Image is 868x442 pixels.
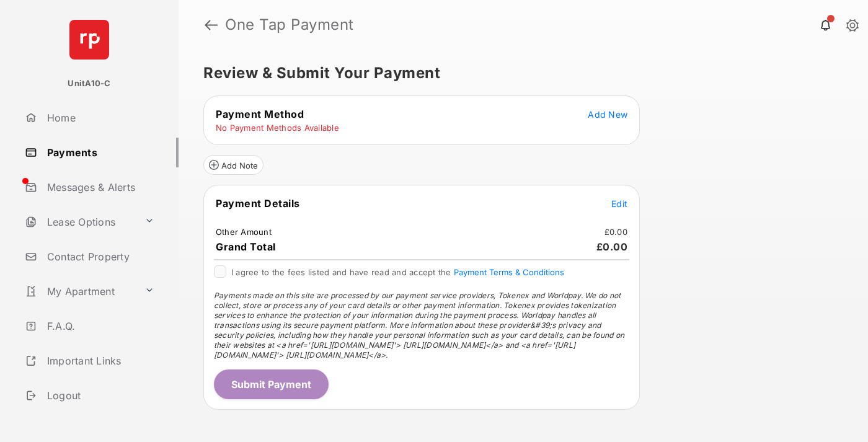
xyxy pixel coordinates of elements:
[216,241,276,253] span: Grand Total
[215,226,272,237] td: Other Amount
[604,226,628,237] td: £0.00
[20,172,179,202] a: Messages & Alerts
[215,122,340,133] td: No Payment Methods Available
[203,155,263,175] button: Add Note
[69,20,109,60] img: svg+xml;base64,PHN2ZyB4bWxucz0iaHR0cDovL3d3dy53My5vcmcvMjAwMC9zdmciIHdpZHRoPSI2NCIgaGVpZ2h0PSI2NC...
[216,197,300,210] span: Payment Details
[203,66,833,81] h5: Review & Submit Your Payment
[596,241,628,253] span: £0.00
[20,276,139,306] a: My Apartment
[20,346,159,376] a: Important Links
[68,77,110,90] p: UnitA10-C
[20,381,179,410] a: Logout
[611,198,627,209] span: Edit
[588,109,627,120] span: Add New
[454,267,564,277] button: I agree to the fees listed and have read and accept the
[214,369,329,399] button: Submit Payment
[20,103,179,133] a: Home
[216,108,304,120] span: Payment Method
[231,267,564,277] span: I agree to the fees listed and have read and accept the
[588,108,627,120] button: Add New
[611,197,627,210] button: Edit
[20,207,139,237] a: Lease Options
[20,311,179,341] a: F.A.Q.
[20,242,179,272] a: Contact Property
[214,291,624,360] span: Payments made on this site are processed by our payment service providers, Tokenex and Worldpay. ...
[20,138,179,167] a: Payments
[225,17,354,32] strong: One Tap Payment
